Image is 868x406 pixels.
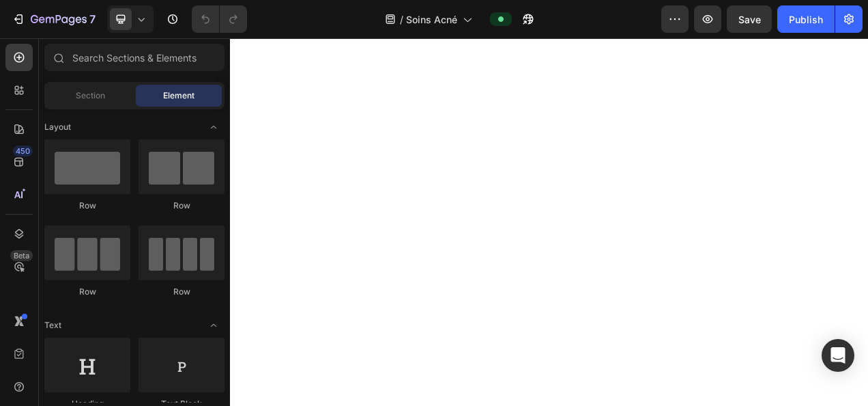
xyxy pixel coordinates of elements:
span: Toggle open [203,314,225,336]
div: Beta [10,250,33,261]
div: Row [139,200,225,212]
div: 450 [13,146,33,157]
span: Layout [44,121,71,133]
p: 7 [89,11,96,27]
span: Element [163,90,194,102]
iframe: Design area [230,38,868,406]
button: Publish [777,5,835,33]
span: / [400,12,403,27]
div: Row [139,286,225,298]
div: Row [44,200,130,212]
div: Undo/Redo [192,5,247,33]
div: Open Intercom Messenger [822,339,854,372]
span: Soins Acné [406,12,457,27]
span: Text [44,319,61,331]
span: Section [76,90,105,102]
span: Save [738,14,761,25]
div: Row [44,286,130,298]
span: Toggle open [203,116,225,138]
div: Publish [789,12,823,27]
input: Search Sections & Elements [44,44,225,71]
button: Save [727,5,772,33]
button: 7 [5,5,102,33]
